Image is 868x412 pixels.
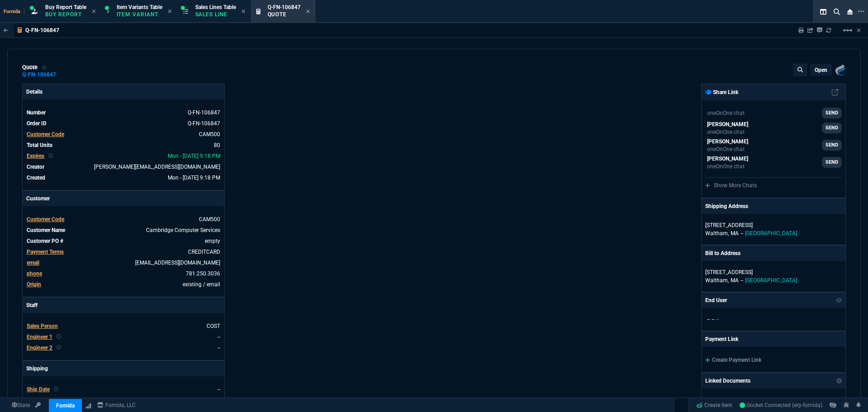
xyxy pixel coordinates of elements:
nx-icon: Clear selected rep [53,385,59,393]
tr: undefined [26,215,221,224]
p: [STREET_ADDRESS] [705,221,842,229]
span: Sales Person [27,323,58,329]
span: -- [716,316,719,322]
a: COST [207,323,220,329]
a: 781.250.3036 [186,270,220,277]
mat-icon: Example home icon [842,25,853,36]
span: -- [707,316,710,322]
span: Buy Report Table [45,4,86,10]
p: Quote [268,11,301,18]
a: xander.arzola@fornida.com [705,120,842,136]
tr: undefined [26,247,221,256]
span: Engineer 1 [27,334,52,340]
tr: 781.250.3036 [26,269,221,278]
tr: undefined [26,322,221,331]
span: Item Variants Table [117,4,162,10]
a: empty [205,238,220,244]
span: [GEOGRAPHIC_DATA] [745,230,797,237]
p: Bill to Address [705,249,741,257]
a: Brian.Over@fornida.com [705,108,842,118]
tr: undefined [26,280,221,289]
span: Q-FN-106847 [268,4,301,10]
span: -- [712,316,714,322]
span: existing / email [183,281,220,288]
span: Waltham, [705,277,729,284]
p: [PERSON_NAME] [707,155,748,163]
p: Shipping Address [705,202,748,210]
a: Q-FN-106847 [22,74,56,76]
div: quote [22,64,47,71]
a: See Marketplace Order [188,120,220,127]
a: -- [217,345,220,351]
nx-icon: Search [830,6,844,17]
a: New Link [705,396,842,404]
a: Hide Workbench [857,27,861,34]
tr: kaleigh@cambridgecomputer.com [26,258,221,267]
nx-icon: Split Panels [816,6,830,17]
tr: undefined [26,343,221,352]
span: -- [217,386,220,393]
span: sarah.costa@fornida.com [94,164,220,170]
span: Total Units [27,142,52,148]
p: Shipping [23,361,224,376]
tr: undefined [26,226,221,235]
span: Fornida [4,9,24,14]
nx-icon: Clear selected rep [56,344,61,352]
tr: undefined [26,141,221,150]
span: Sales Lines Table [195,4,236,10]
a: CAM500 [199,131,220,137]
div: Add to Watchlist [41,64,47,71]
span: phone [27,270,42,277]
p: Linked Documents [705,377,750,385]
tr: undefined [26,152,221,161]
a: -- [217,334,220,340]
tr: See Marketplace Order [26,119,221,128]
a: Global State [9,401,33,409]
p: Share Link [705,88,738,96]
a: SEND [822,157,842,168]
p: Customer [23,191,224,206]
nx-icon: Close Tab [241,8,245,15]
p: Item Variant [117,11,162,18]
span: Agent [27,397,41,403]
span: email [27,260,39,266]
span: Waltham, [705,230,729,237]
a: FEDEX [203,397,220,403]
a: msbcCompanyName [94,401,138,409]
span: Number [27,109,46,116]
tr: undefined [26,130,221,139]
span: [GEOGRAPHIC_DATA] [745,277,797,284]
p: oneOnOne chat [707,163,748,170]
nx-icon: Show/Hide End User to Customer [836,296,842,304]
nx-icon: Clear selected rep [56,333,61,341]
span: Socket Connected (erp-fornida) [740,402,822,408]
p: oneOnOne chat [707,109,745,117]
p: Sales Line [195,11,236,18]
span: MA [731,277,739,284]
tr: undefined [26,237,221,246]
a: API TOKEN [33,401,43,409]
p: Q-FN-106847 [25,27,59,34]
nx-icon: Open New Tab [858,7,864,16]
span: -- [741,230,743,237]
span: Payment Terms [27,249,64,255]
span: 2025-09-22T21:18:27.146Z [168,153,220,159]
p: End User [705,296,727,304]
p: oneOnOne chat [707,128,748,136]
tr: undefined [26,396,221,405]
nx-icon: Close Tab [92,8,96,15]
span: See Marketplace Order [188,109,220,116]
tr: undefined [26,162,221,171]
span: Customer Name [27,227,65,233]
p: Buy Report [45,11,86,18]
a: [EMAIL_ADDRESS][DOMAIN_NAME] [135,260,220,266]
p: Payment Link [705,335,738,343]
p: [PERSON_NAME] [707,137,748,146]
span: -- [741,277,743,284]
nx-icon: Close Workbench [844,6,856,17]
a: dx3CYLI_lDFBU5eDAACi [740,401,822,409]
span: Customer PO # [27,238,63,244]
span: Expires [27,153,44,159]
a: SEND [822,108,842,118]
